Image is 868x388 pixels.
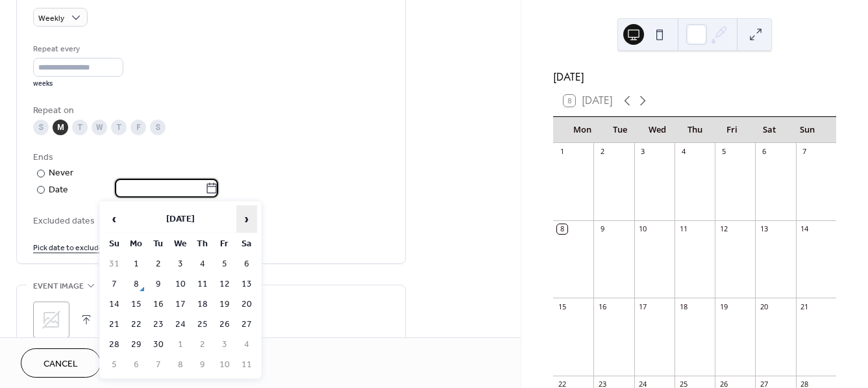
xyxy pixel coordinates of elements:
div: [DATE] [553,70,836,85]
div: Sun [788,117,826,143]
div: 9 [597,224,607,234]
th: [DATE] [126,205,235,233]
td: 4 [192,255,213,274]
td: 6 [236,255,257,274]
td: 22 [126,315,147,334]
td: 24 [170,315,191,334]
td: 8 [170,356,191,374]
td: 1 [170,335,191,354]
th: Th [192,235,213,253]
div: Wed [639,117,676,143]
td: 28 [104,335,125,354]
span: Excluded dates [33,214,389,228]
div: Thu [676,117,713,143]
td: 19 [214,295,235,314]
td: 4 [236,335,257,354]
div: M [53,120,68,135]
td: 8 [126,275,147,294]
td: 2 [192,335,213,354]
td: 25 [192,315,213,334]
div: Mon [564,117,601,143]
td: 31 [104,255,125,274]
td: 3 [170,255,191,274]
button: Cancel [21,348,101,378]
div: 20 [759,302,769,311]
td: 5 [214,255,235,274]
div: Tue [601,117,639,143]
td: 18 [192,295,213,314]
td: 13 [236,275,257,294]
td: 30 [148,335,169,354]
div: 3 [638,147,648,157]
div: Fri [713,117,751,143]
td: 12 [214,275,235,294]
th: We [170,235,191,253]
td: 7 [148,356,169,374]
div: 2 [597,147,607,157]
div: 7 [800,147,810,157]
th: Mo [126,235,147,253]
div: 16 [597,302,607,311]
div: 17 [638,302,648,311]
div: 19 [719,302,728,311]
td: 21 [104,315,125,334]
th: Fr [214,235,235,253]
td: 11 [192,275,213,294]
th: Su [104,235,125,253]
td: 10 [170,275,191,294]
td: 9 [192,356,213,374]
div: S [33,120,49,135]
td: 6 [126,356,147,374]
th: Tu [148,235,169,253]
div: 18 [678,302,688,311]
span: Cancel [43,357,78,371]
th: Sa [236,235,257,253]
span: ‹ [105,206,124,232]
td: 7 [104,275,125,294]
td: 26 [214,315,235,334]
div: T [111,120,127,135]
td: 20 [236,295,257,314]
div: 5 [719,147,728,157]
div: 21 [800,302,810,311]
td: 27 [236,315,257,334]
div: 4 [678,147,688,157]
div: Repeat every [33,42,121,56]
div: 11 [678,224,688,234]
div: 12 [719,224,728,234]
div: 15 [557,302,567,311]
span: Weekly [38,11,64,26]
td: 16 [148,295,169,314]
td: 15 [126,295,147,314]
div: F [130,120,146,135]
div: 8 [557,224,567,234]
td: 10 [214,356,235,374]
td: 3 [214,335,235,354]
td: 5 [104,356,125,374]
div: weeks [33,79,123,88]
div: T [72,120,88,135]
div: 14 [800,224,810,234]
div: Sat [751,117,789,143]
td: 23 [148,315,169,334]
td: 1 [126,255,147,274]
td: 2 [148,255,169,274]
div: S [150,120,166,135]
span: Pick date to exclude [33,241,103,255]
div: 10 [638,224,648,234]
div: Ends [33,151,386,164]
div: ; [33,302,69,338]
span: › [237,206,256,232]
td: 14 [104,295,125,314]
div: 1 [557,147,567,157]
td: 9 [148,275,169,294]
td: 29 [126,335,147,354]
span: Event image [33,279,84,293]
td: 17 [170,295,191,314]
div: Date [49,183,218,198]
div: Repeat on [33,104,386,118]
div: 13 [759,224,769,234]
td: 11 [236,356,257,374]
div: Never [49,166,74,180]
